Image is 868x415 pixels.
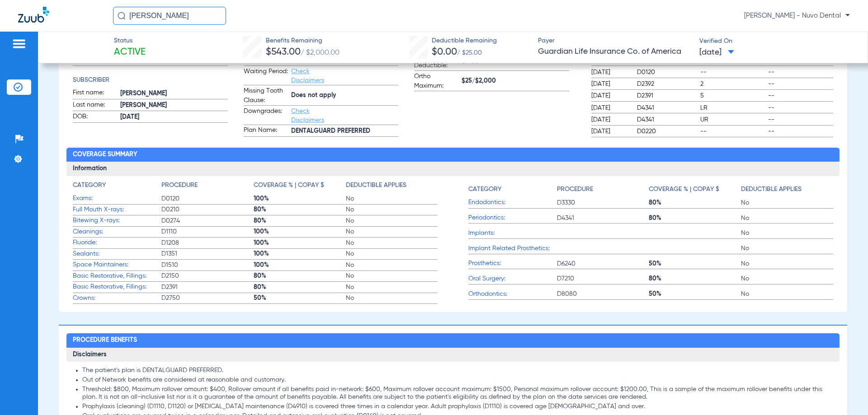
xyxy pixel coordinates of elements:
span: D8080 [557,289,649,298]
span: LR [700,103,765,112]
span: / $25.00 [457,50,482,56]
span: 80% [254,283,346,292]
span: Space Maintainers: [73,260,161,270]
app-breakdown-title: Procedure [161,181,254,193]
span: No [346,261,438,270]
span: [DATE] [591,68,629,77]
span: D1351 [161,249,254,258]
span: $0.00 [432,47,457,57]
span: 100% [254,194,346,203]
span: No [346,294,438,303]
span: -- [700,68,765,77]
span: Payer [538,36,692,46]
span: D1208 [161,238,254,247]
span: UR [700,115,765,124]
h2: Procedure Benefits [66,333,839,348]
span: [DATE] [591,103,629,112]
span: Does not apply [291,91,398,100]
span: -- [768,115,833,124]
img: Search Icon [118,12,126,20]
span: 100% [254,227,346,236]
span: 80% [254,271,346,280]
span: 5 [700,91,765,100]
span: Active [114,46,146,59]
iframe: Chat Widget [823,372,868,415]
span: -- [768,79,833,89]
span: Fluoride: [73,238,161,247]
h4: Procedure [557,185,593,194]
span: D0274 [161,216,254,225]
span: 100% [254,261,346,270]
span: No [741,289,833,298]
span: [PERSON_NAME] - Nuvo Dental [744,11,850,20]
span: -- [768,127,833,136]
span: No [346,249,438,258]
span: Endodontics: [468,198,557,207]
span: 80% [649,214,741,223]
span: Ortho Maximum: [414,72,458,91]
span: Implant Related Prosthetics: [468,244,557,253]
span: D4341 [637,115,697,124]
span: D0220 [637,127,697,136]
span: Full Mouth X-rays: [73,205,161,214]
span: 80% [254,205,346,214]
span: DOB: [73,112,117,123]
span: $25/$2,000 [462,76,569,86]
span: Downgrades: [244,107,288,125]
span: Last name: [73,100,117,111]
span: D1110 [161,227,254,236]
app-breakdown-title: Coverage % | Copay $ [649,181,741,197]
span: D2391 [161,283,254,292]
h4: Coverage % | Copay $ [649,185,719,194]
span: D7210 [557,274,649,283]
h4: Procedure [161,181,198,190]
span: D0120 [161,194,254,203]
span: 80% [254,216,346,225]
span: 50% [649,289,741,298]
span: 100% [254,249,346,258]
span: Crowns: [73,294,161,303]
span: No [346,283,438,292]
app-breakdown-title: Category [73,181,161,193]
li: Threshold: $800, Maximum rollover amount: $400, Rollover amount if all benefits paid in-network: ... [82,386,833,401]
span: D4341 [637,103,697,112]
span: Periodontics: [468,213,557,223]
span: D1510 [161,261,254,270]
span: Deductible Remaining [432,36,497,46]
li: Prophylaxis (cleaning) (D1110, D1120) or [MEDICAL_DATA] maintenance (D4910) is covered three time... [82,403,833,411]
span: -- [700,127,765,136]
span: -- [768,91,833,100]
span: 80% [649,274,741,283]
li: Out of Network benefits are considered at reasonable and customary. [82,376,833,384]
span: Prosthetics: [468,259,557,268]
h4: Category [73,181,106,190]
span: Plan Name: [244,126,288,136]
span: 50% [649,259,741,268]
span: D2392 [637,79,697,89]
span: [DATE] [591,79,629,89]
h3: Disclaimers [66,348,839,362]
span: Missing Tooth Clause: [244,86,288,105]
span: No [741,228,833,238]
a: Check Disclaimers [291,68,324,84]
span: 80% [649,198,741,207]
span: Orthodontics: [468,289,557,299]
span: No [741,198,833,207]
span: No [741,244,833,253]
h4: Subscriber [73,75,227,85]
span: [DATE] [699,47,734,58]
span: No [346,194,438,203]
span: First name: [73,88,117,99]
span: Exams: [73,194,161,203]
h4: Deductible Applies [741,185,802,194]
span: [PERSON_NAME] [120,89,227,98]
span: [DATE] [591,127,629,136]
span: Basic Restorative, Fillings: [73,271,161,281]
h4: Deductible Applies [346,181,406,190]
span: No [741,274,833,283]
h4: Category [468,185,501,194]
app-breakdown-title: Deductible Applies [346,181,438,193]
span: Sealants: [73,249,161,259]
span: Oral Surgery: [468,274,557,284]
